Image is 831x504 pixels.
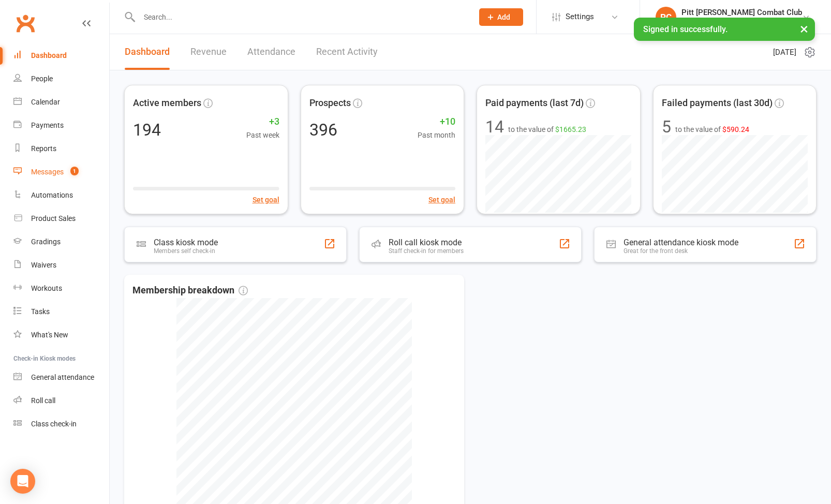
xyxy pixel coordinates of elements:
span: Prospects [309,96,351,111]
div: General attendance [31,373,94,381]
div: Class check-in [31,420,77,428]
a: Dashboard [13,44,109,67]
div: Pitt [PERSON_NAME] Combat Club [681,8,802,17]
span: Past month [418,129,455,141]
span: to the value of [675,124,749,135]
a: General attendance kiosk mode [13,366,109,389]
div: People [31,75,53,83]
div: Workouts [31,284,62,292]
a: Attendance [247,34,295,70]
a: Waivers [13,254,109,277]
a: Workouts [13,277,109,300]
button: Add [479,8,523,26]
span: $590.24 [722,125,749,134]
div: Great for the front desk [624,247,738,255]
div: 5 [662,118,671,135]
span: Add [497,13,510,21]
div: What's New [31,331,68,339]
span: $1665.23 [555,125,586,134]
a: Clubworx [12,10,38,36]
a: Revenue [190,34,227,70]
button: × [795,18,813,40]
div: Roll call kiosk mode [389,238,464,247]
a: Tasks [13,300,109,323]
div: 14 [485,118,504,135]
button: Set goal [253,194,279,205]
div: Calendar [31,98,60,106]
input: Search... [136,10,466,24]
span: 1 [70,167,79,175]
span: +10 [418,114,455,129]
div: Staff check-in for members [389,247,464,255]
a: What's New [13,323,109,347]
div: Tasks [31,307,50,316]
div: Waivers [31,261,56,269]
a: Reports [13,137,109,160]
span: Active members [133,96,201,111]
div: Product Sales [31,214,76,223]
div: Gradings [31,238,61,246]
div: Messages [31,168,64,176]
div: Class kiosk mode [154,238,218,247]
span: Settings [566,5,594,28]
span: [DATE] [773,46,796,58]
span: to the value of [508,124,586,135]
span: Paid payments (last 7d) [485,96,584,111]
div: General attendance kiosk mode [624,238,738,247]
a: Roll call [13,389,109,412]
a: Product Sales [13,207,109,230]
a: Gradings [13,230,109,254]
div: Open Intercom Messenger [10,469,35,494]
span: Membership breakdown [132,283,248,298]
button: Set goal [428,194,455,205]
div: Reports [31,144,56,153]
span: Past week [246,129,279,141]
a: Class kiosk mode [13,412,109,436]
a: People [13,67,109,91]
a: Payments [13,114,109,137]
div: Members self check-in [154,247,218,255]
div: PC [656,7,676,27]
a: Automations [13,184,109,207]
a: Calendar [13,91,109,114]
div: 194 [133,122,161,138]
div: Dashboard [31,51,67,60]
div: 396 [309,122,337,138]
div: Payments [31,121,64,129]
div: Automations [31,191,73,199]
div: Pitt [PERSON_NAME] Combat Club [681,17,802,26]
span: +3 [246,114,279,129]
div: Roll call [31,396,55,405]
a: Dashboard [125,34,170,70]
a: Recent Activity [316,34,378,70]
a: Messages 1 [13,160,109,184]
span: Failed payments (last 30d) [662,96,773,111]
span: Signed in successfully. [643,24,728,34]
